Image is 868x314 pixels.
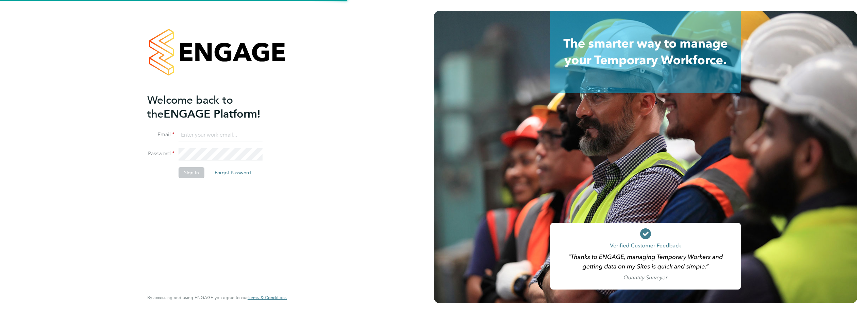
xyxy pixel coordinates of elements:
button: Forgot Password [209,167,256,178]
input: Enter your work email... [179,129,263,141]
a: Terms & Conditions [248,295,287,300]
button: Sign In [179,167,204,178]
label: Email [147,131,174,138]
h2: ENGAGE Platform! [147,93,280,121]
label: Password [147,150,174,157]
span: Welcome back to the [147,93,233,121]
span: By accessing and using ENGAGE you agree to our [147,295,287,300]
